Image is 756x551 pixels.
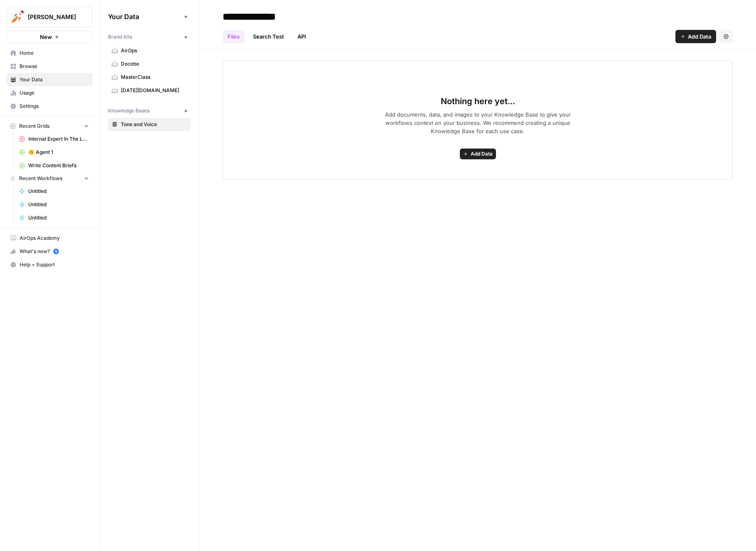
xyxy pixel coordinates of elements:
a: Browse [7,60,93,73]
span: New [40,33,52,41]
span: Add Data [688,32,711,41]
span: 🙃 Agent 1 [28,149,89,156]
span: Add documents, data, and images to your Knowledge Base to give your workflows context on your bus... [371,110,584,135]
span: Browse [20,63,89,70]
span: Untitled [28,214,89,222]
span: Usage [20,89,89,97]
button: Add Data [460,149,496,159]
button: Recent Workflows [7,172,93,185]
a: Files [223,30,245,43]
a: Your Data [7,73,93,86]
a: Search Test [248,30,289,43]
span: [DATE][DOMAIN_NAME] [121,87,187,94]
span: Nothing here yet... [441,95,515,107]
a: AirOps Academy [7,232,93,245]
span: Home [20,49,89,57]
a: Docebo [108,57,191,71]
a: Internal Expert In The Loop [15,132,93,146]
a: API [292,30,311,43]
a: [DATE][DOMAIN_NAME] [108,84,191,97]
button: Help + Support [7,258,93,271]
span: Your Data [108,12,181,22]
span: Docebo [121,60,187,68]
a: AirOps [108,44,191,57]
span: AirOps Academy [20,234,89,242]
span: Brand Kits [108,33,132,41]
span: Add Data [471,150,493,158]
img: Alex Testing Logo [10,10,25,24]
button: New [7,31,93,43]
button: Recent Grids [7,120,93,132]
span: Recent Grids [19,122,49,130]
a: Write Content Briefs [15,159,93,172]
a: Home [7,46,93,60]
a: Tone and Voice [108,118,191,131]
span: Untitled [28,188,89,195]
button: Add Data [675,30,716,43]
span: AirOps [121,47,187,54]
span: [PERSON_NAME] [28,13,78,21]
span: Untitled [28,201,89,208]
a: Untitled [15,198,93,211]
a: MasterClass [108,71,191,84]
span: Tone and Voice [121,121,187,128]
a: Usage [7,86,93,100]
span: Settings [20,102,89,110]
span: MasterClass [121,73,187,81]
span: Knowledge Bases [108,107,150,115]
a: 5 [53,249,59,254]
a: Settings [7,100,93,113]
a: Untitled [15,211,93,224]
div: What's new? [7,245,92,258]
button: What's new? 5 [7,245,93,258]
span: Internal Expert In The Loop [28,135,89,143]
button: Workspace: Alex Testing [7,7,93,27]
span: Recent Workflows [19,175,62,182]
span: Your Data [20,76,89,83]
span: Write Content Briefs [28,162,89,169]
text: 5 [55,249,57,254]
a: Untitled [15,185,93,198]
a: 🙃 Agent 1 [15,146,93,159]
span: Help + Support [20,261,89,268]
